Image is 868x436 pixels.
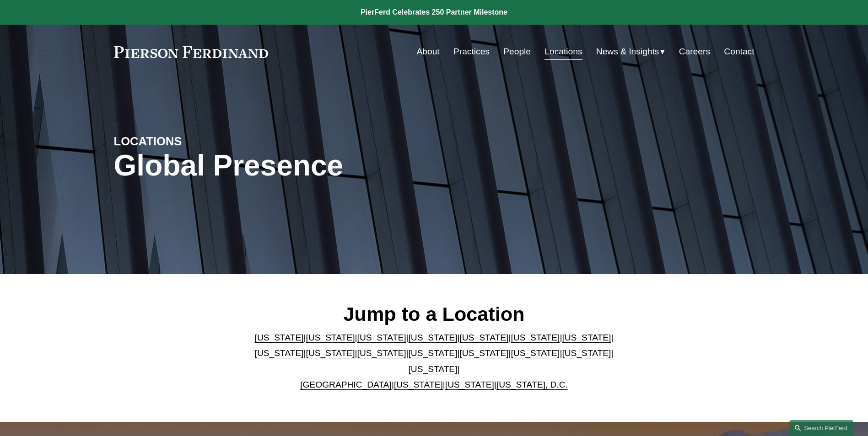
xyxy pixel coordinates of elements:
p: | | | | | | | | | | | | | | | | | | [247,330,621,393]
h1: Global Presence [114,149,541,182]
a: Practices [453,43,490,60]
a: [US_STATE] [306,348,355,358]
a: [GEOGRAPHIC_DATA] [300,380,392,389]
a: [US_STATE] [562,348,611,358]
a: [US_STATE] [255,348,304,358]
a: [US_STATE] [306,333,355,342]
a: [US_STATE] [357,333,406,342]
a: Locations [545,43,582,60]
h4: LOCATIONS [114,134,274,149]
a: [US_STATE], D.C. [496,380,568,389]
a: folder dropdown [596,43,665,60]
a: About [417,43,440,60]
a: [US_STATE] [511,333,560,342]
a: [US_STATE] [445,380,494,389]
a: [US_STATE] [459,348,508,358]
a: [US_STATE] [562,333,611,342]
a: [US_STATE] [409,348,458,358]
a: Search this site [789,420,853,436]
a: [US_STATE] [459,333,508,342]
a: Careers [679,43,710,60]
h2: Jump to a Location [247,302,621,326]
a: Contact [724,43,754,60]
span: News & Insights [596,44,659,60]
a: [US_STATE] [511,348,560,358]
a: [US_STATE] [409,333,458,342]
a: [US_STATE] [394,380,443,389]
a: [US_STATE] [255,333,304,342]
a: [US_STATE] [409,364,458,374]
a: People [503,43,531,60]
a: [US_STATE] [357,348,406,358]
